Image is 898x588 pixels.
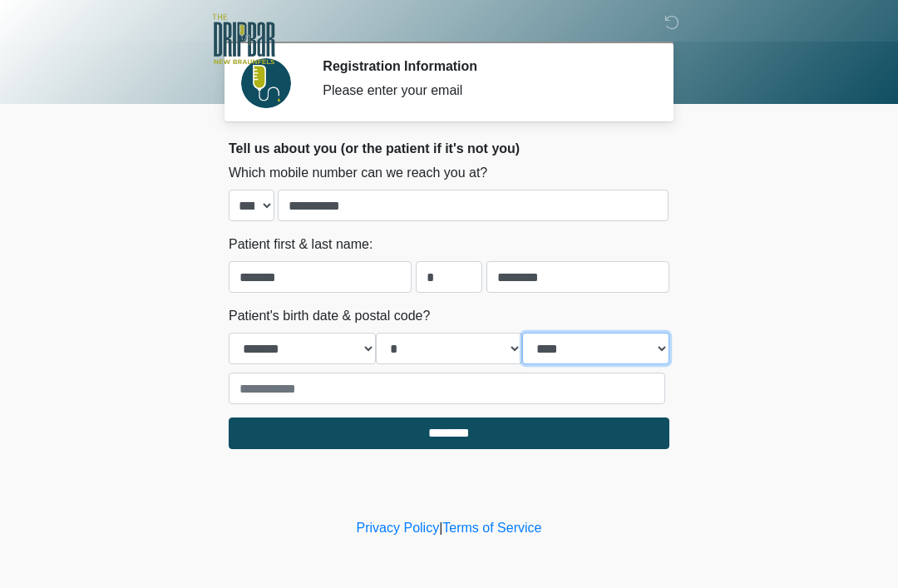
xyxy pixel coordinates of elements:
div: Please enter your email [323,81,644,101]
a: | [439,521,442,535]
img: Agent Avatar [241,58,291,108]
a: Privacy Policy [357,521,440,535]
img: The DRIPBaR - New Braunfels Logo [212,12,275,67]
a: Terms of Service [442,521,541,535]
label: Patient first & last name: [229,235,373,254]
h2: Tell us about you (or the patient if it's not you) [229,141,669,156]
label: Which mobile number can we reach you at? [229,163,487,183]
label: Patient's birth date & postal code? [229,306,430,326]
